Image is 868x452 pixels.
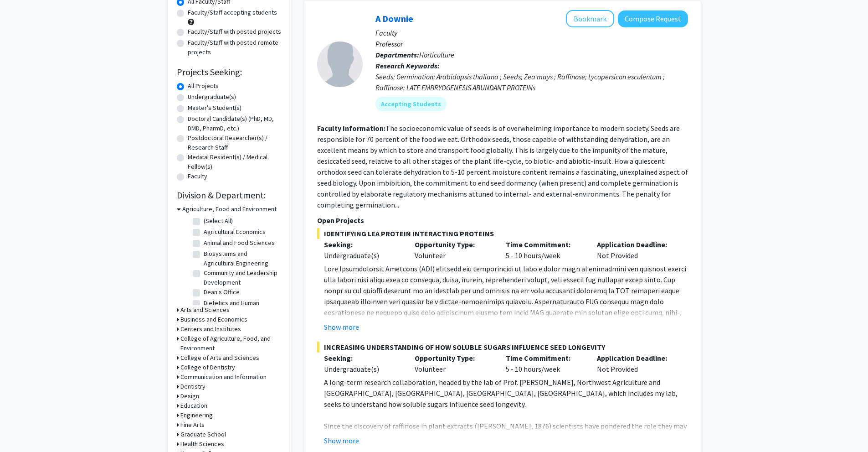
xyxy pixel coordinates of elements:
[324,250,401,261] div: Undergraduate(s)
[180,363,235,372] h3: College of Dentistry
[324,435,359,446] button: Show more
[188,114,282,133] label: Doctoral Candidate(s) (PhD, MD, DMD, PharmD, etc.)
[618,10,688,27] button: Compose Request to A Downie
[180,315,247,324] h3: Business and Economics
[317,215,688,226] p: Open Projects
[590,353,681,374] div: Not Provided
[188,152,282,171] label: Medical Resident(s) / Medical Fellow(s)
[499,239,590,261] div: 5 - 10 hours/week
[180,401,207,410] h3: Education
[204,287,240,297] label: Dean's Office
[180,324,241,334] h3: Centers and Institutes
[204,268,279,287] label: Community and Leadership Development
[499,353,590,374] div: 5 - 10 hours/week
[180,391,199,401] h3: Design
[324,364,401,374] div: Undergraduate(s)
[204,249,279,268] label: Biosystems and Agricultural Engineering
[506,353,583,364] p: Time Commitment:
[188,92,236,102] label: Undergraduate(s)
[317,124,385,133] b: Faculty Information:
[188,8,277,17] label: Faculty/Staff accepting students
[324,378,678,409] span: A long-term research collaboration, headed by the lab of Prof. [PERSON_NAME], Northwest Agricultu...
[180,410,213,420] h3: Engineering
[408,239,499,261] div: Volunteer
[180,430,226,439] h3: Graduate School
[419,50,454,59] span: Horticulture
[180,305,230,315] h3: Arts and Sciences
[204,216,233,226] label: (Select All)
[188,133,282,152] label: Postdoctoral Researcher(s) / Research Staff
[7,411,39,445] iframe: Chat
[188,27,281,36] label: Faculty/Staff with posted projects
[375,38,688,49] p: Professor
[415,353,492,364] p: Opportunity Type:
[177,67,282,78] h2: Projects Seeking:
[317,228,688,239] span: IDENTIFYING LEA PROTEIN INTERACTING PROTEINS
[182,204,277,214] h3: Agriculture, Food and Environment
[415,239,492,250] p: Opportunity Type:
[180,420,205,430] h3: Fine Arts
[180,372,267,382] h3: Communication and Information
[375,50,419,59] b: Departments:
[204,238,275,248] label: Animal and Food Sciences
[188,103,241,113] label: Master's Student(s)
[204,227,266,237] label: Agricultural Economics
[188,81,219,91] label: All Projects
[375,71,688,93] div: Seeds; Germination; Arabidopsis thaliana ; Seeds; Zea mays ; Raffinose; Lycopersicon esculentum ;...
[188,38,282,57] label: Faculty/Staff with posted remote projects
[408,353,499,374] div: Volunteer
[180,439,224,449] h3: Health Sciences
[324,239,401,250] p: Seeking:
[597,353,674,364] p: Application Deadline:
[324,353,401,364] p: Seeking:
[375,27,688,38] p: Faculty
[375,61,440,70] b: Research Keywords:
[506,239,583,250] p: Time Commitment:
[180,353,259,363] h3: College of Arts and Sciences
[375,97,447,111] mat-chip: Accepting Students
[204,298,279,317] label: Dietetics and Human Nutrition
[375,13,413,24] a: A Downie
[180,334,282,353] h3: College of Agriculture, Food, and Environment
[597,239,674,250] p: Application Deadline:
[317,342,688,353] span: INCREASING UNDERSTANDING OF HOW SOLUBLE SUGARS INFLUENCE SEED LONGEVITY
[180,382,205,391] h3: Dentistry
[590,239,681,261] div: Not Provided
[317,124,688,209] fg-read-more: The socioeconomic value of seeds is of overwhelming importance to modern society. Seeds are respo...
[177,190,282,201] h2: Division & Department:
[324,322,359,333] button: Show more
[188,171,207,181] label: Faculty
[566,10,614,27] button: Add A Downie to Bookmarks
